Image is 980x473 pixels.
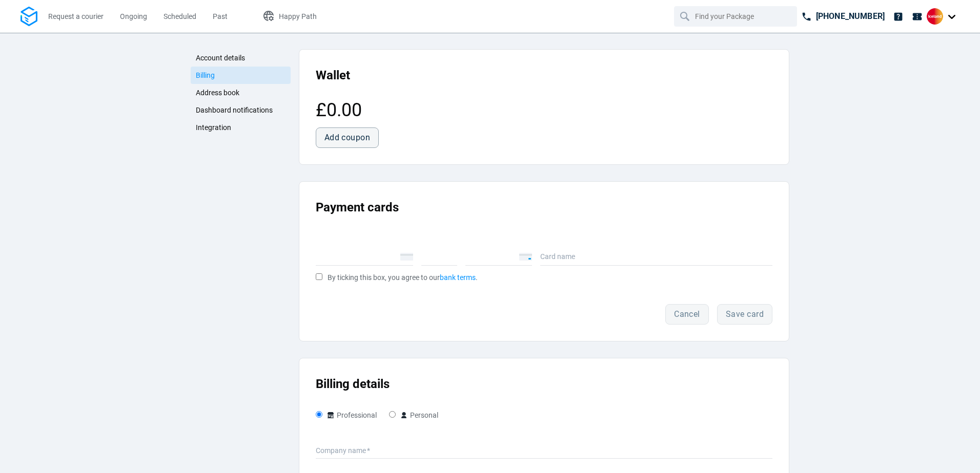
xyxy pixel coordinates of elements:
span: Request a courier [48,12,104,20]
span: Happy Path [279,12,317,20]
iframe: Secure expiration date input frame [421,252,457,261]
iframe: Secure CVC input frame [465,252,517,261]
a: Account details [191,49,291,67]
button: Add coupon [316,127,379,148]
input: Card name [540,251,631,262]
span: Address book [196,89,239,97]
input: personal [389,411,396,418]
a: bank terms [440,273,476,282]
span: Integration [196,123,231,132]
label: Company name [316,437,772,456]
p: [PHONE_NUMBER] [816,10,885,23]
span: Scheduled [164,12,196,20]
a: Address book [191,84,291,101]
span: personal [396,411,438,419]
span: Dashboard notifications [196,106,273,114]
span: Ongoing [120,12,147,20]
span: professional [322,411,377,419]
input: Find your Package [695,7,778,26]
a: Billing [191,67,291,84]
span: Wallet [316,68,350,82]
iframe: Secure card number input frame [316,252,398,261]
input: professional [316,411,322,418]
span: Account details [196,54,245,62]
span: Payment cards [316,200,399,214]
span: Billing [196,71,215,79]
img: Client [927,8,943,25]
a: [PHONE_NUMBER] [797,6,889,27]
a: Integration [191,119,291,136]
input: By ticking this box, you agree to ourbank terms. [316,273,322,280]
span: Add coupon [324,134,371,142]
a: Dashboard notifications [191,101,291,119]
span: Billing details [316,377,390,391]
img: Logo [21,7,37,27]
span: £0.00 [316,99,362,121]
span: By ticking this box, you agree to our . [328,273,478,282]
span: Past [213,12,228,20]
